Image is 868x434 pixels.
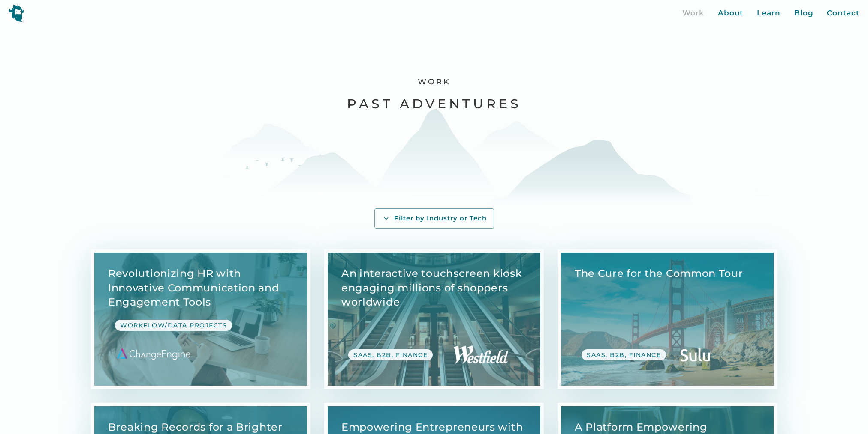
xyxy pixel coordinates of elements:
[827,8,859,19] a: Contact
[394,214,487,223] div: Filter by Industry or Tech
[561,253,774,386] a: View Case Study
[94,253,307,386] a: View Case Study
[757,8,781,19] a: Learn
[718,8,744,19] a: About
[374,208,494,229] a: Filter by Industry or Tech
[9,4,24,22] img: yeti logo icon
[418,77,451,87] h1: Work
[794,8,814,19] a: Blog
[347,95,521,112] h2: Past Adventures
[328,253,540,386] a: View Case Study
[682,8,704,19] a: Work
